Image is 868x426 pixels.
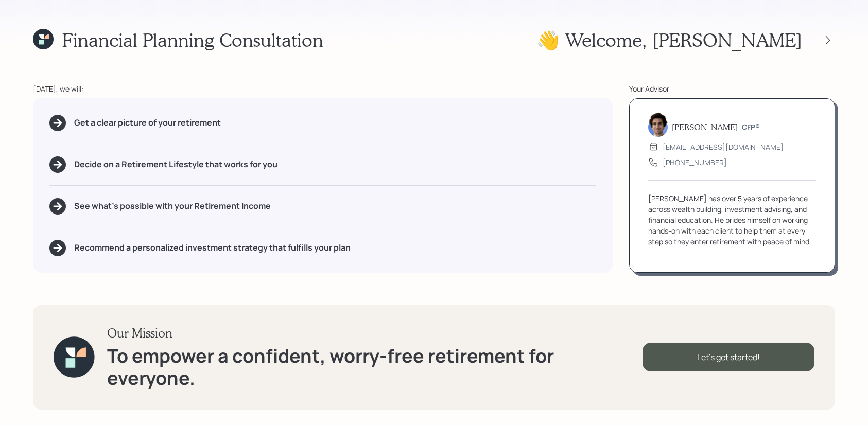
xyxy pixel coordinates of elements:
[74,159,277,169] h5: Decide on a Retirement Lifestyle that works for you
[74,201,271,211] h5: See what's possible with your Retirement Income
[74,118,221,128] h5: Get a clear picture of your retirement
[648,112,668,137] img: harrison-schaefer-headshot-2.png
[107,345,643,389] h1: To empower a confident, worry-free retirement for everyone.
[74,243,351,253] h5: Recommend a personalized investment strategy that fulfills your plan
[663,157,727,168] div: [PHONE_NUMBER]
[62,29,323,51] h1: Financial Planning Consultation
[648,193,816,247] div: [PERSON_NAME] has over 5 years of experience across wealth building, investment advising, and fin...
[643,343,814,371] div: Let's get started!
[33,83,613,94] div: [DATE], we will:
[536,29,802,51] h1: 👋 Welcome , [PERSON_NAME]
[629,83,835,94] div: Your Advisor
[107,326,643,341] h3: Our Mission
[672,122,738,132] h5: [PERSON_NAME]
[742,123,760,132] h6: CFP®
[663,141,784,152] div: [EMAIL_ADDRESS][DOMAIN_NAME]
